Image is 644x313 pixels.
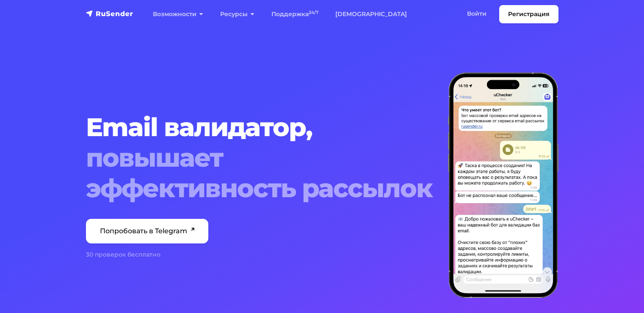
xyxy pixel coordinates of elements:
a: Войти [459,5,495,22]
a: Поддержка24/7 [263,6,327,23]
a: Ресурсы [212,6,263,23]
a: Попробовать в Telegram [86,219,209,243]
h1: Email валидатор, [86,112,438,204]
a: Возможности [144,6,212,23]
sup: 24/7 [309,10,318,15]
img: hero-right-validator-min.png [448,73,558,298]
div: 30 проверок бесплатно [86,250,438,259]
span: повышает эффективность рассылок [86,143,438,204]
a: [DEMOGRAPHIC_DATA] [327,6,415,23]
img: RuSender [86,9,133,18]
a: Регистрация [499,5,558,23]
